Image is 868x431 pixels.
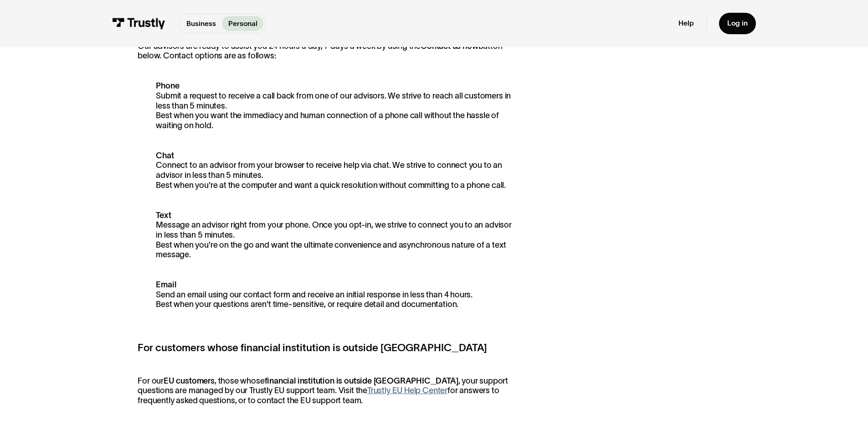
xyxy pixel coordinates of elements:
p: Business [186,18,216,29]
strong: Phone [156,81,179,90]
p: Message an advisor right from your phone. Once you opt-in, we strive to connect you to an advisor... [138,211,519,260]
strong: financial institution is outside [GEOGRAPHIC_DATA] [265,376,458,385]
img: Trustly Logo [112,18,165,29]
strong: EU customers [164,376,215,385]
a: Business [180,16,222,31]
strong: Text [156,211,171,220]
strong: Chat [156,151,174,160]
strong: Contact us now [421,42,478,51]
p: Personal [228,18,257,29]
strong: For customers whose financial institution is outside [GEOGRAPHIC_DATA] [138,342,487,353]
a: Log in [719,13,756,34]
a: Trustly EU Help Center [367,386,447,395]
a: Help [678,19,694,28]
p: Submit a request to receive a call back from one of our advisors. We strive to reach all customer... [138,81,519,130]
strong: Email [156,280,176,289]
p: Our advisors are ready to assist you 24 hours a day, 7 days a week by using the button below. Con... [138,42,519,61]
p: For our , those whose , your support questions are managed by our Trustly EU support team. Visit ... [138,376,519,406]
p: Connect to an advisor from your browser to receive help via chat. We strive to connect you to an ... [138,151,519,190]
div: Log in [727,19,748,28]
p: Send an email using our contact form and receive an initial response in less than 4 hours. Best w... [138,280,519,310]
a: Personal [222,16,263,31]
